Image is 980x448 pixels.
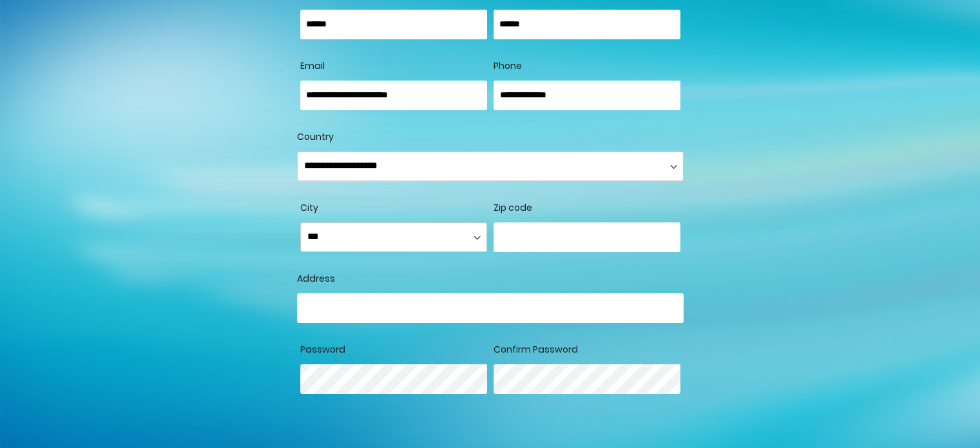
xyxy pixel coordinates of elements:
[300,59,325,72] span: Email
[300,201,318,214] span: City
[494,201,532,214] span: Zip code
[300,343,345,356] span: Password
[494,343,578,356] span: Confirm Password
[494,59,522,72] span: Phone
[297,272,335,285] span: Address
[297,130,334,143] span: Country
